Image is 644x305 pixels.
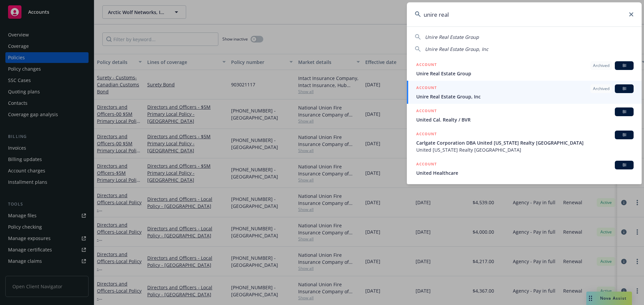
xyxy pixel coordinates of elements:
h5: ACCOUNT [416,131,437,139]
span: United Healthcare [416,169,634,176]
span: Unire Real Estate Group, Inc [425,46,488,52]
span: BI [618,109,631,115]
span: Carlgate Corporation DBA United [US_STATE] Realty [GEOGRAPHIC_DATA] [416,139,634,146]
span: BI [618,86,631,92]
span: Unire Real Estate Group [416,70,634,77]
span: Archived [593,63,609,69]
a: ACCOUNTArchivedBIUnire Real Estate Group, Inc [407,81,642,104]
a: ACCOUNTBIUnited Healthcare [407,157,642,180]
span: BI [618,63,631,69]
span: BI [618,162,631,168]
a: ACCOUNTBIUnited Cal. Realty / BVR [407,104,642,127]
span: Unire Real Estate Group, Inc [416,93,634,100]
span: United Cal. Realty / BVR [416,116,634,123]
a: ACCOUNTArchivedBIUnire Real Estate Group [407,58,642,81]
h5: ACCOUNT [416,107,437,116]
h5: ACCOUNT [416,161,437,169]
a: ACCOUNTBICarlgate Corporation DBA United [US_STATE] Realty [GEOGRAPHIC_DATA]United [US_STATE] Rea... [407,127,642,157]
span: Archived [593,86,609,92]
h5: ACCOUNT [416,84,437,92]
span: BI [618,132,631,138]
input: Search... [407,2,642,26]
span: United [US_STATE] Realty [GEOGRAPHIC_DATA] [416,146,634,153]
span: Unire Real Estate Group [425,34,479,40]
h5: ACCOUNT [416,61,437,69]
